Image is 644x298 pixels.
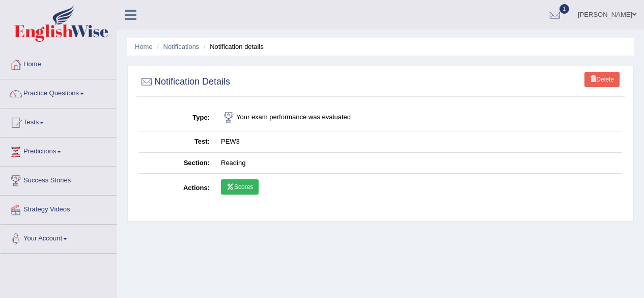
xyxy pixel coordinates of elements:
[1,225,117,250] a: Your Account
[1,109,117,134] a: Tests
[221,179,259,195] a: Scores
[1,79,117,105] a: Practice Questions
[215,131,622,153] td: PEW3
[1,50,117,76] a: Home
[201,42,264,51] li: Notification details
[139,104,215,131] th: Type
[163,43,200,50] a: Notifications
[1,138,117,163] a: Predictions
[139,174,215,203] th: Actions
[1,167,117,192] a: Success Stories
[139,74,230,90] h2: Notification Details
[139,131,215,153] th: Test
[584,72,620,87] a: Delete
[215,104,622,131] td: Your exam performance was evaluated
[135,43,153,50] a: Home
[139,152,215,174] th: Section
[215,152,622,174] td: Reading
[1,196,117,221] a: Strategy Videos
[559,4,570,14] span: 1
